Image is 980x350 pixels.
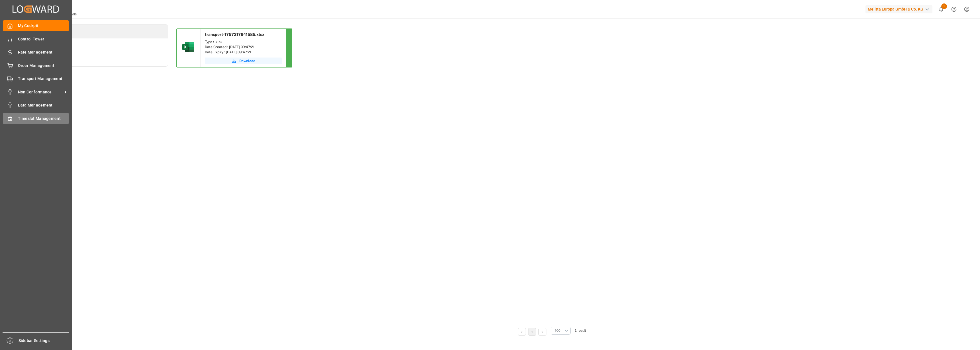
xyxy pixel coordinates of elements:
span: 1 result [575,329,586,333]
a: Rate Management [3,47,69,58]
a: Activity [26,52,168,66]
span: Sidebar Settings [19,338,70,344]
a: My Cockpit [3,20,69,31]
button: Melitta Europa GmbH & Co. KG [865,4,935,15]
button: Download [205,58,282,64]
span: Timeslot Management [18,116,69,122]
button: show 1 new notifications [935,3,948,16]
li: Previous Page [518,328,526,336]
a: Data Management [3,100,69,111]
a: Downloads [26,24,168,38]
div: Type : .xlsx [205,39,282,44]
a: Transport Management [3,73,69,84]
li: 1 [528,328,536,336]
span: Control Tower [18,36,69,42]
span: Order Management [18,63,69,69]
span: My Cockpit [18,23,69,29]
a: Timeslot Management [3,113,69,124]
a: 1 [531,330,533,334]
a: Control Tower [3,33,69,44]
button: Help Center [948,3,960,16]
span: Rate Management [18,49,69,55]
span: 1 [941,3,947,9]
div: Melitta Europa GmbH & Co. KG [865,5,932,13]
div: Date Expiry : [DATE] 09:47:21 [205,50,282,55]
span: transport-1757317641585.xlsx [205,32,264,37]
img: microsoft-excel-2019--v1.png [181,40,195,54]
button: open menu [551,327,571,335]
span: Transport Management [18,76,69,82]
li: Next Page [538,328,546,336]
a: Tasks [26,38,168,52]
span: Data Management [18,102,69,108]
span: Download [239,58,255,64]
span: 100 [555,328,560,333]
div: Date Created : [DATE] 09:47:21 [205,44,282,50]
span: Non Conformance [18,89,63,95]
a: Order Management [3,60,69,71]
